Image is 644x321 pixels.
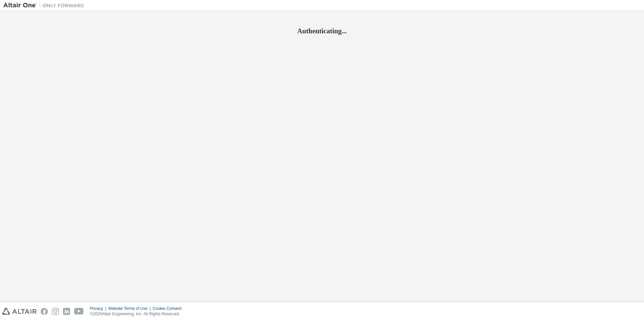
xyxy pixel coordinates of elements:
[3,27,641,35] h2: Authenticating...
[41,308,48,315] img: facebook.svg
[90,311,186,317] p: © 2025 Altair Engineering, Inc. All Rights Reserved.
[153,306,185,311] div: Cookie Consent
[3,2,88,9] img: Altair One
[90,306,108,311] div: Privacy
[74,308,84,315] img: youtube.svg
[63,308,70,315] img: linkedin.svg
[52,308,59,315] img: instagram.svg
[108,306,153,311] div: Website Terms of Use
[2,308,37,315] img: altair_logo.svg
